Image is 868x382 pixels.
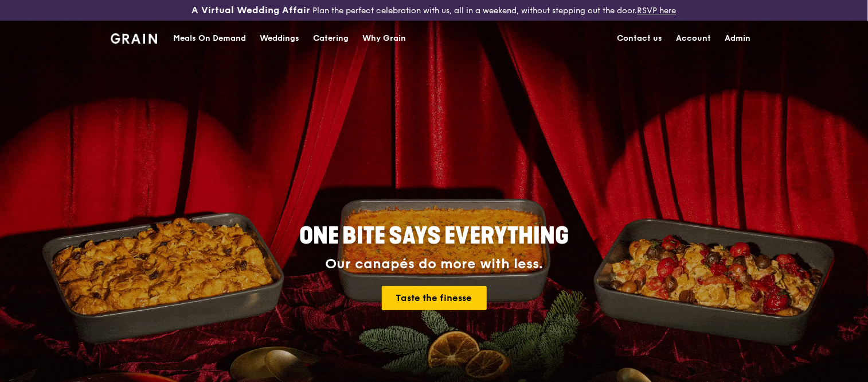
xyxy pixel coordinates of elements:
[111,20,157,55] a: GrainGrain
[610,21,669,56] a: Contact us
[299,222,569,250] span: ONE BITE SAYS EVERYTHING
[191,5,310,16] h3: A Virtual Wedding Affair
[313,21,349,56] div: Catering
[253,21,306,56] a: Weddings
[637,6,676,16] a: RSVP here
[718,21,757,56] a: Admin
[111,33,157,44] img: Grain
[228,256,640,272] div: Our canapés do more with less.
[669,21,718,56] a: Account
[355,21,413,56] a: Why Grain
[260,21,299,56] div: Weddings
[306,21,355,56] a: Catering
[382,286,487,310] a: Taste the finesse
[144,5,723,16] div: Plan the perfect celebration with us, all in a weekend, without stepping out the door.
[362,21,406,56] div: Why Grain
[173,21,246,56] div: Meals On Demand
